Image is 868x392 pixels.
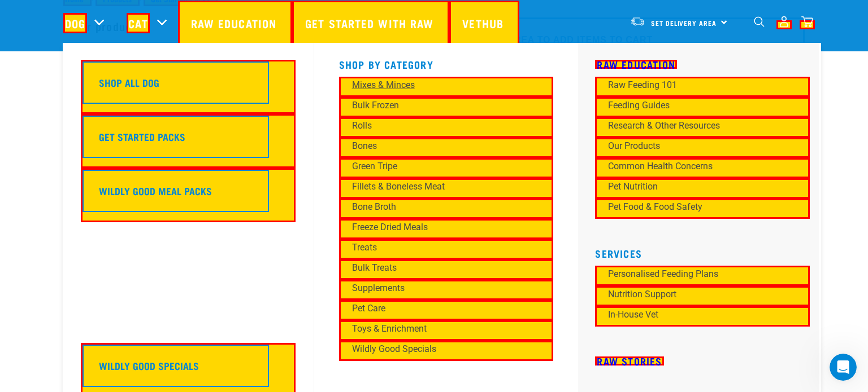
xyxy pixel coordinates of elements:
a: Bone Broth [339,199,554,219]
a: Raw Stories [595,356,663,365]
a: Raw Feeding 101 [595,77,810,97]
a: Raw Education [595,60,677,69]
div: Treats [352,241,525,254]
h5: Get Started Packs [99,129,185,144]
img: van-moving.png [630,16,645,27]
div: Raw Feeding 101 [608,78,781,92]
a: Bones [339,138,554,158]
div: Toys & Enrichment [352,322,525,336]
a: Bulk Treats [339,259,554,280]
a: Personalised Feeding Plans [595,266,810,286]
a: Rolls [339,117,554,138]
div: Fillets & Boneless Meat [352,180,525,193]
div: Pet Food & Food Safety [608,200,781,214]
div: Bulk Treats [352,261,525,275]
div: Rolls [352,119,525,133]
a: Raw Education [178,1,292,46]
a: Feeding Guides [595,97,810,117]
div: Pet Nutrition [608,180,781,193]
a: In-house vet [595,306,810,327]
a: Toys & Enrichment [339,320,554,341]
h5: Services [595,248,810,257]
a: Green Tripe [339,158,554,178]
a: Nutrition Support [595,286,810,306]
h5: Wildly Good Meal Packs [99,183,212,198]
a: Pet Nutrition [595,178,810,199]
a: Wildly Good Meal Packs [81,168,296,222]
h5: Shop By Category [339,59,554,68]
a: Freeze Dried Meals [339,219,554,239]
a: Our Products [595,138,810,158]
div: Freeze Dried Meals [352,221,525,234]
a: Cat [127,13,149,33]
a: Shop All Dog [81,60,296,114]
div: Wildly Good Specials [352,342,525,356]
a: Pet Food & Food Safety [595,199,810,219]
a: Supplements [339,280,554,300]
div: Bones [352,139,525,153]
a: Wildly Good Specials [339,341,554,361]
div: Pet Care [352,302,525,315]
a: Research & Other Resources [595,117,810,138]
a: Get started with Raw [292,1,449,46]
div: Mixes & Minces [352,78,525,92]
h5: Wildly Good Specials [99,358,199,373]
div: Bone Broth [352,200,525,214]
div: Common Health Concerns [608,160,781,173]
div: Supplements [352,281,525,295]
a: Treats [339,239,554,259]
div: Our Products [608,139,781,153]
a: Vethub [449,1,519,46]
img: home-icon@2x.png [801,16,813,28]
a: Common Health Concerns [595,158,810,178]
a: Get Started Packs [81,114,296,168]
iframe: Intercom live chat [830,354,857,381]
a: Dog [63,13,87,33]
a: Pet Care [339,300,554,320]
div: Green Tripe [352,160,525,173]
a: Mixes & Minces [339,77,554,97]
img: home-icon-1@2x.png [754,16,765,27]
img: user.png [778,16,790,28]
a: Fillets & Boneless Meat [339,178,554,199]
span: Set Delivery Area [651,21,717,25]
div: Bulk Frozen [352,99,525,112]
h5: Shop All Dog [99,75,159,90]
div: Research & Other Resources [608,119,781,133]
div: Feeding Guides [608,99,781,112]
a: Bulk Frozen [339,97,554,117]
